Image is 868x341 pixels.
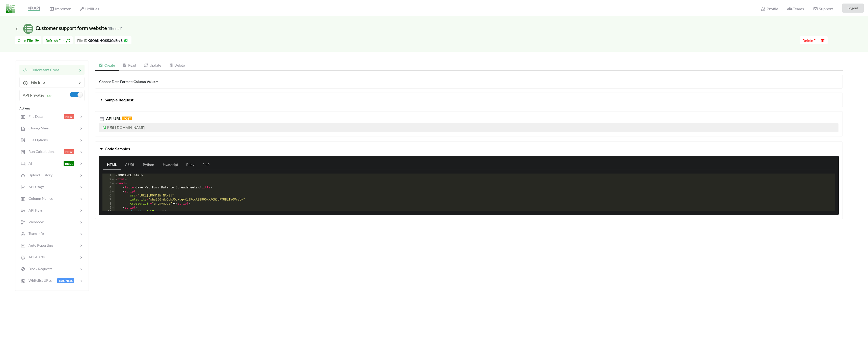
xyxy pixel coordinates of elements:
span: Webhook [25,220,44,224]
span: Block Requests [25,267,52,271]
img: /static/media/sheets.7a1b7961.svg [23,24,33,34]
span: File Info [28,80,45,84]
span: File ID [77,38,88,43]
span: API Usage [25,185,44,189]
span: Upload History [25,173,52,177]
span: Choose Data Format: [99,79,159,84]
a: Update [140,61,165,71]
div: 5 [102,190,115,194]
span: Run Calculations [25,149,55,154]
span: Customer support form website [15,25,122,31]
span: NEW [64,149,74,154]
span: API [28,6,40,10]
span: API Keys [25,208,43,212]
div: Column Value [133,79,155,84]
span: POST [122,117,132,120]
a: PHP [198,160,214,170]
a: Ruby [182,160,198,170]
span: Importer [49,6,70,11]
span: Open File [18,38,39,43]
p: [URL][DOMAIN_NAME] [99,123,838,132]
span: Column Names [25,196,53,201]
span: Profile [761,6,778,11]
a: Read [119,61,140,71]
span: Support [813,7,833,11]
span: Whitelist URLs [25,278,52,282]
span: File Data [25,114,43,119]
a: C URL [121,160,139,170]
span: Delete File [802,38,825,43]
span: Sample Request [105,97,133,102]
button: Logout [842,4,864,13]
span: BETA [64,161,74,166]
span: API URL [105,116,121,121]
span: Team Info [25,231,44,236]
div: 2 [102,178,115,182]
span: Code Samples [105,146,130,151]
small: 'Sheet1' [108,26,122,31]
button: Open File [15,36,41,44]
span: Quickstart Code [28,67,59,72]
div: 1 [102,174,115,178]
span: AI [25,161,32,165]
div: 9 [102,206,115,210]
div: 3 [102,182,115,186]
span: API Alerts [25,255,45,259]
span: Refresh File [46,38,70,43]
span: Change Sheet [25,126,50,130]
div: 10 [102,210,115,214]
button: Refresh File [43,36,73,44]
button: Code Samples [95,142,843,156]
span: NEW [64,114,74,119]
a: HTML [103,160,121,170]
div: 6 [102,194,115,198]
span: Teams [787,6,804,11]
span: Utilities [80,6,99,11]
span: File Options [25,138,48,142]
a: Delete [165,61,189,71]
b: K5OhKHOS53CuErz8 [88,38,123,43]
span: Auto Reporting [25,243,53,247]
img: LogoIcon.png [6,4,15,13]
div: 7 [102,198,115,202]
span: BUSINESS [57,278,74,283]
button: Delete File [800,36,828,44]
a: Python [139,160,158,170]
a: Javascript [158,160,182,170]
div: 4 [102,186,115,190]
a: Create [95,61,119,71]
span: API Private? [23,93,44,97]
div: Actions [19,106,85,111]
div: 8 [102,202,115,206]
button: Sample Request [95,93,843,107]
